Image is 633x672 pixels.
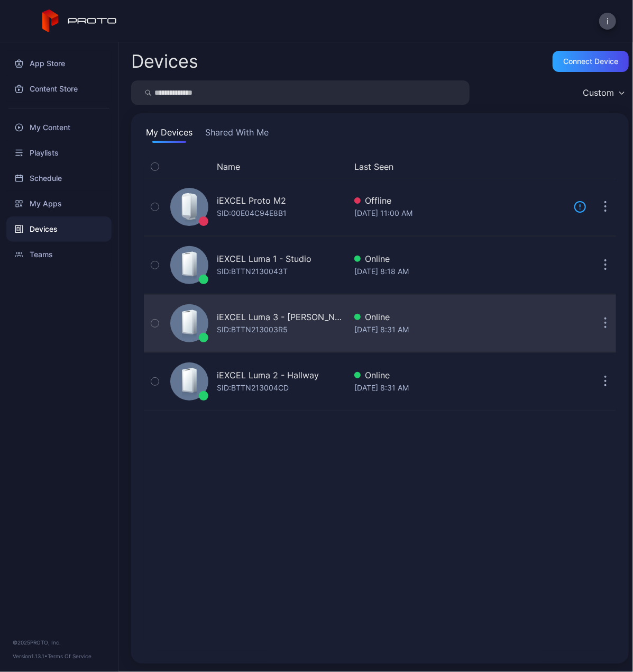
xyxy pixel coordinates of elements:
[570,160,582,173] div: Update Device
[553,51,629,72] button: Connect device
[13,638,105,647] div: © 2025 PROTO, Inc.
[13,653,48,659] span: Version 1.13.1 •
[6,140,112,166] a: Playlists
[583,87,614,98] div: Custom
[131,52,198,71] h2: Devices
[217,323,288,336] div: SID: BTTN213003R5
[203,126,271,143] button: Shared With Me
[577,80,629,105] button: Custom
[48,653,91,659] a: Terms Of Service
[6,76,112,102] a: Content Store
[217,369,319,382] div: iEXCEL Luma 2 - Hallway
[217,265,288,278] div: SID: BTTN2130043T
[6,242,112,267] a: Teams
[6,216,112,242] a: Devices
[217,311,346,323] div: iEXCEL Luma 3 - [PERSON_NAME]
[354,323,565,336] div: [DATE] 8:31 AM
[354,207,565,220] div: [DATE] 11:00 AM
[354,252,565,265] div: Online
[599,13,616,30] button: i
[6,51,112,76] a: App Store
[217,194,286,207] div: iEXCEL Proto M2
[354,369,565,382] div: Online
[595,160,616,173] div: Options
[354,160,561,173] button: Last Seen
[354,311,565,323] div: Online
[354,265,565,278] div: [DATE] 8:18 AM
[217,382,289,394] div: SID: BTTN213004CD
[217,207,287,220] div: SID: 00E04C94E8B1
[217,160,240,173] button: Name
[354,194,565,207] div: Offline
[563,57,618,66] div: Connect device
[6,191,112,216] a: My Apps
[144,126,195,143] button: My Devices
[6,166,112,191] a: Schedule
[217,252,311,265] div: iEXCEL Luma 1 - Studio
[6,115,112,140] a: My Content
[354,382,565,394] div: [DATE] 8:31 AM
